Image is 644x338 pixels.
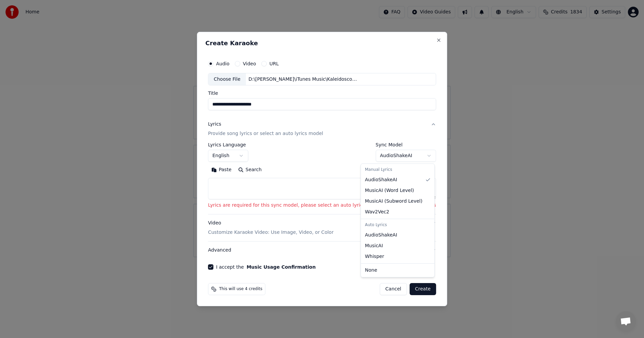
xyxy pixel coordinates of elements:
div: Video [208,220,333,236]
button: Cancel [380,283,407,295]
span: AudioShakeAI [365,177,397,183]
button: Paste [208,165,235,176]
label: Title [208,91,436,96]
span: Wav2Vec2 [365,209,389,215]
button: Advanced [208,242,436,259]
div: Choose File [208,73,246,85]
label: Lyrics Language [208,143,248,147]
label: I accept the [216,265,316,269]
h2: Create Karaoke [205,40,439,46]
div: Auto Lyrics [362,220,433,230]
button: Create [410,283,436,295]
label: Sync Model [376,143,436,147]
span: Whisper [365,253,384,260]
p: Lyrics are required for this sync model, please select an auto lyrics model if you don't have lyrics [208,202,436,209]
button: Search [235,165,265,176]
div: D:\[PERSON_NAME]\iTunes Music\Kaleidoscope (Mex.)\Kaleidoscope\06 Colours.m4a [246,76,360,83]
label: Audio [216,61,229,66]
button: Music Usage Confirmation [247,265,316,269]
span: AudioShakeAI [365,232,397,239]
div: Lyrics [208,121,221,128]
label: Video [243,61,256,66]
div: Manual Lyrics [362,165,433,175]
span: None [365,267,377,274]
p: Provide song lyrics or select an auto lyrics model [208,131,323,137]
span: This will use 4 credits [219,286,262,292]
label: URL [269,61,279,66]
span: MusicAI ( Subword Level ) [365,198,422,205]
span: MusicAI [365,243,383,249]
p: Customize Karaoke Video: Use Image, Video, or Color [208,229,333,236]
span: MusicAI ( Word Level ) [365,187,414,194]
